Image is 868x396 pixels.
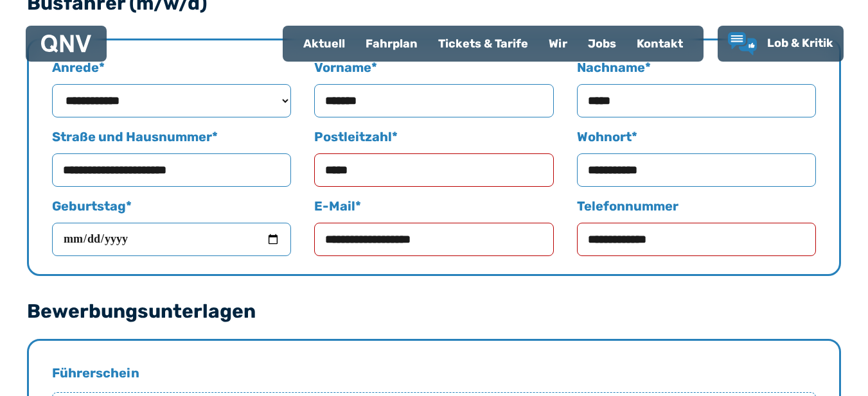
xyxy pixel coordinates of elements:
[577,84,816,117] input: Nachname*
[41,31,91,56] a: QNV Logo
[52,128,291,187] label: Straße und Hausnummer *
[538,27,578,60] a: Wir
[293,27,355,60] a: Aktuell
[428,27,538,60] a: Tickets & Tarife
[41,35,91,53] img: QNV Logo
[578,27,626,60] a: Jobs
[314,128,553,187] label: Postleitzahl *
[27,302,256,321] legend: Bewerbungsunterlagen
[767,36,833,50] span: Lob & Kritik
[314,58,553,117] label: Vorname *
[626,27,693,60] a: Kontakt
[314,153,553,187] input: Postleitzahl*
[314,84,553,117] input: Vorname*
[577,58,816,117] label: Nachname *
[52,197,291,256] label: Geburtstag *
[355,27,428,60] a: Fahrplan
[577,223,816,256] input: Telefonnummer
[52,58,291,117] label: Anrede *
[314,223,553,256] input: E-Mail*
[52,153,291,187] input: Straße und Hausnummer*
[728,32,833,55] a: Lob & Kritik
[52,364,816,382] label: Führerschein
[577,128,816,187] label: Wohnort *
[52,223,291,256] input: Geburtstag*
[314,197,553,256] label: E-Mail *
[577,197,816,256] label: Telefonnummer
[577,153,816,187] input: Wohnort*
[52,84,291,117] select: Anrede*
